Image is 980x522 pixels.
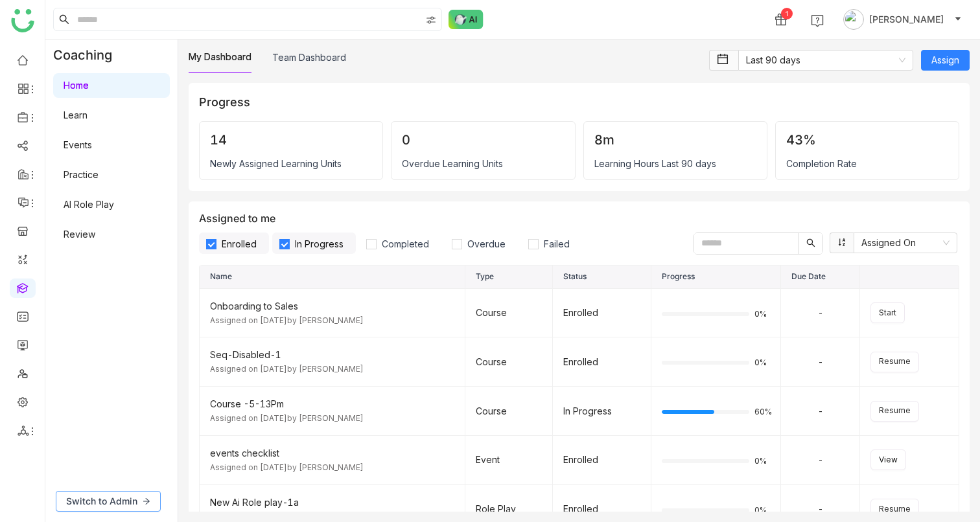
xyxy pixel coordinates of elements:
[931,53,959,67] span: Assign
[210,299,454,313] div: Onboarding to Sales
[754,310,770,318] span: 0%
[426,15,436,25] img: search-type.svg
[879,454,898,466] span: View
[786,158,948,169] div: Completion Rate
[66,494,137,508] span: Switch to Admin
[199,93,959,111] div: Progress
[210,132,372,148] div: 14
[402,132,564,148] div: 0
[563,355,641,369] div: Enrolled
[476,502,541,516] div: Role Play
[746,51,905,70] nz-select-item: Last 90 days
[377,238,434,249] span: Completed
[843,9,864,30] img: avatar
[786,132,948,148] div: 43%
[200,266,465,289] th: Name
[563,453,641,467] div: Enrolled
[210,348,454,362] div: Seq-Disabled-1
[216,238,262,249] span: Enrolled
[199,212,959,255] div: Assigned to me
[210,462,454,474] div: Assigned on [DATE] by [PERSON_NAME]
[402,158,564,169] div: Overdue Learning Units
[870,449,906,470] button: View
[879,307,896,319] span: Start
[210,397,454,411] div: Course -5-13Pm
[64,139,92,150] a: Events
[64,199,114,210] a: AI Role Play
[462,238,511,249] span: Overdue
[64,80,89,91] a: Home
[594,132,756,148] div: 8m
[210,446,454,460] div: events checklist
[651,266,781,289] th: Progress
[553,266,652,289] th: Status
[449,10,484,29] img: ask-buddy-normal.svg
[781,266,860,289] th: Due Date
[563,306,641,320] div: Enrolled
[754,506,770,514] span: 0%
[56,491,161,512] button: Switch to Admin
[64,109,87,120] a: Learn
[754,457,770,465] span: 0%
[539,238,575,249] span: Failed
[210,495,454,510] div: New Ai Role play-1a
[879,356,911,368] span: Resume
[45,40,132,71] div: Coaching
[594,158,756,169] div: Learning Hours Last 90 days
[210,158,372,169] div: Newly Assigned Learning Units
[11,9,34,32] img: logo
[754,408,770,416] span: 60%
[189,51,251,62] a: My Dashboard
[210,315,454,327] div: Assigned on [DATE] by [PERSON_NAME]
[870,499,919,519] button: Resume
[476,306,541,320] div: Course
[781,337,860,387] td: -
[879,503,911,516] span: Resume
[476,404,541,418] div: Course
[290,238,349,249] span: In Progress
[476,453,541,467] div: Event
[921,50,970,71] button: Assign
[870,352,919,372] button: Resume
[781,436,860,485] td: -
[781,387,860,436] td: -
[64,229,95,240] a: Review
[841,9,964,30] button: [PERSON_NAME]
[781,289,860,338] td: -
[781,8,793,19] div: 1
[811,14,824,27] img: help.svg
[870,401,919,422] button: Resume
[272,52,346,63] a: Team Dashboard
[754,359,770,367] span: 0%
[563,502,641,516] div: Enrolled
[879,405,911,417] span: Resume
[870,302,905,323] button: Start
[210,413,454,425] div: Assigned on [DATE] by [PERSON_NAME]
[869,12,944,27] span: [PERSON_NAME]
[563,404,641,418] div: In Progress
[861,233,950,253] nz-select-item: Assigned On
[476,355,541,369] div: Course
[465,266,552,289] th: Type
[64,169,99,180] a: Practice
[210,363,454,376] div: Assigned on [DATE] by [PERSON_NAME]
